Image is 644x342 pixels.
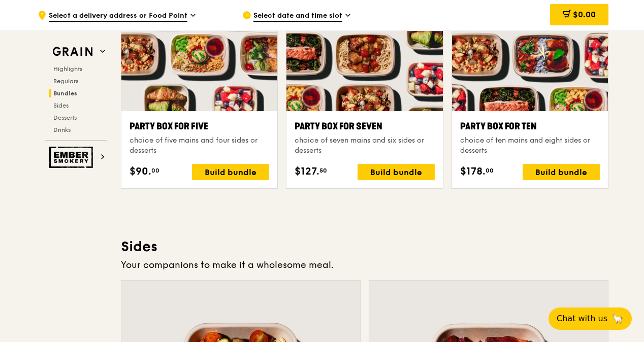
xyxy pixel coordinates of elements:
[53,114,77,121] span: Desserts
[49,147,96,168] img: Ember Smokery web logo
[460,135,600,156] div: choice of ten mains and eight sides or desserts
[486,166,494,175] span: 00
[53,102,69,109] span: Sides
[253,11,342,22] span: Select date and time slot
[192,164,269,180] div: Build bundle
[573,10,596,19] span: $0.00
[53,90,77,97] span: Bundles
[319,166,327,175] span: 50
[295,119,434,133] div: Party Box for Seven
[611,313,624,325] span: 🦙
[523,164,600,180] div: Build bundle
[151,166,159,175] span: 00
[549,307,632,330] button: Chat with us🦙
[460,119,600,133] div: Party Box for Ten
[53,126,71,133] span: Drinks
[358,164,435,180] div: Build bundle
[49,11,187,22] span: Select a delivery address or Food Point
[460,164,486,179] span: $178.
[53,65,82,73] span: Highlights
[130,164,151,179] span: $90.
[557,313,607,325] span: Chat with us
[53,78,78,85] span: Regulars
[295,135,434,156] div: choice of seven mains and six sides or desserts
[130,135,269,156] div: choice of five mains and four sides or desserts
[295,164,319,179] span: $127.
[121,258,608,272] div: Your companions to make it a wholesome meal.
[130,119,269,133] div: Party Box for Five
[121,237,608,256] h3: Sides
[49,43,96,61] img: Grain web logo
